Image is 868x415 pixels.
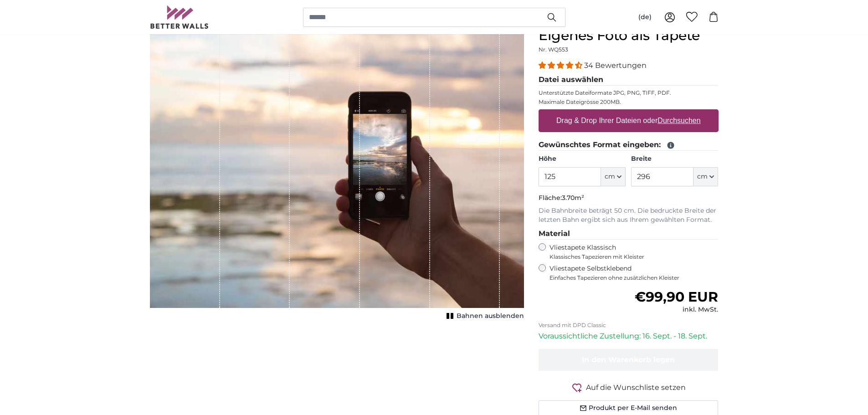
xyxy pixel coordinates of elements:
button: cm [601,167,626,186]
img: Betterwalls [150,5,209,29]
span: cm [605,172,615,181]
legend: Material [539,228,719,240]
span: Klassisches Tapezieren mit Kleister [550,253,711,261]
span: 4.32 stars [539,61,584,70]
label: Breite [631,154,718,164]
p: Unterstützte Dateiformate JPG, PNG, TIFF, PDF. [539,89,719,97]
button: cm [693,167,718,186]
label: Vliestapete Selbstklebend [550,264,719,282]
button: In den Warenkorb legen [539,349,719,371]
label: Vliestapete Klassisch [550,243,711,261]
span: In den Warenkorb legen [582,355,675,364]
span: 34 Bewertungen [584,61,647,70]
p: Versand mit DPD Classic [539,322,719,329]
label: Höhe [539,154,626,164]
button: (de) [631,9,659,26]
p: Fläche: [539,194,719,203]
span: Bahnen ausblenden [457,312,524,321]
span: 3.70m² [562,194,584,202]
span: cm [697,172,708,181]
button: Auf die Wunschliste setzen [539,382,719,393]
u: Durchsuchen [657,117,700,124]
span: Auf die Wunschliste setzen [586,382,686,393]
span: €99,90 EUR [635,288,718,305]
p: Voraussichtliche Zustellung: 16. Sept. - 18. Sept. [539,331,719,342]
span: Einfaches Tapezieren ohne zusätzlichen Kleister [550,274,719,282]
h1: Eigenes Foto als Tapete [539,27,719,44]
div: inkl. MwSt. [635,305,718,314]
legend: Gewünschtes Format eingeben: [539,139,719,151]
label: Drag & Drop Ihrer Dateien oder [553,112,704,130]
div: 1 of 1 [150,27,524,323]
p: Maximale Dateigrösse 200MB. [539,98,719,106]
span: Nr. WQ553 [539,46,568,53]
p: Die Bahnbreite beträgt 50 cm. Die bedruckte Breite der letzten Bahn ergibt sich aus Ihrem gewählt... [539,206,719,225]
legend: Datei auswählen [539,74,719,86]
button: Bahnen ausblenden [444,310,524,323]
